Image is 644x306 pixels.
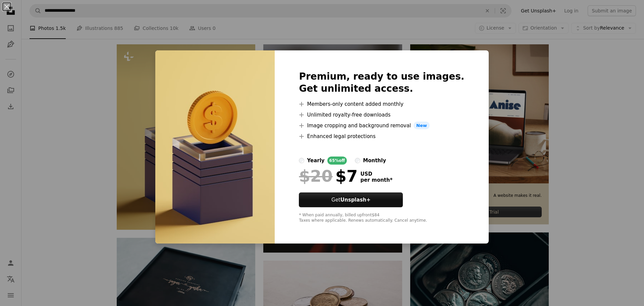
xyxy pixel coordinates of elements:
div: $7 [299,167,358,185]
li: Enhanced legal protections [299,132,464,140]
div: 65% off [327,157,347,165]
li: Members-only content added monthly [299,100,464,108]
span: New [414,122,430,130]
div: monthly [363,157,386,165]
input: monthly [355,158,360,163]
span: USD [360,171,392,177]
img: premium_photo-1676998622673-41a8dd7b856a [155,50,275,244]
button: GetUnsplash+ [299,192,403,207]
h2: Premium, ready to use images. Get unlimited access. [299,71,464,95]
div: yearly [307,157,324,165]
div: * When paid annually, billed upfront $84 Taxes where applicable. Renews automatically. Cancel any... [299,213,464,223]
li: Unlimited royalty-free downloads [299,111,464,119]
strong: Unsplash+ [340,197,371,203]
span: $20 [299,167,332,185]
input: yearly65%off [299,158,304,163]
li: Image cropping and background removal [299,122,464,130]
span: per month * [360,177,392,183]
